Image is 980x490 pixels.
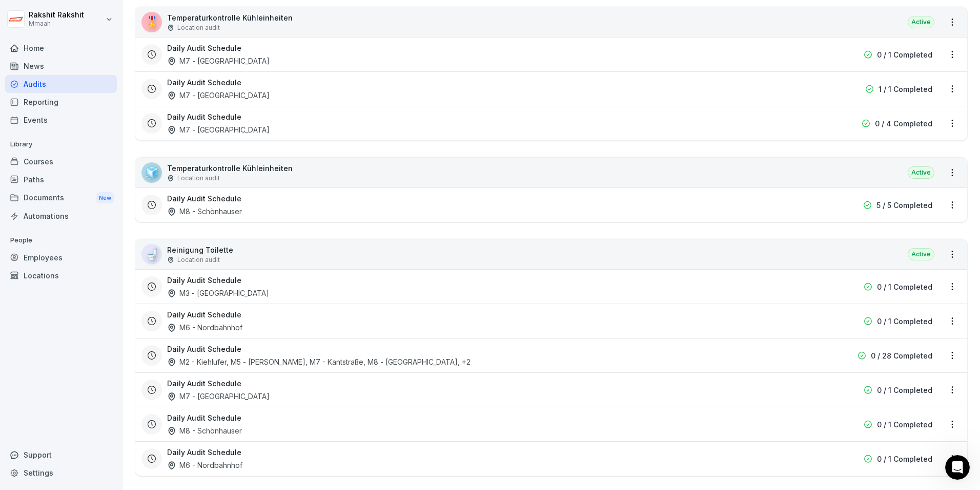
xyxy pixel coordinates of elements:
b: A few minutes [25,242,83,251]
div: You’ll get replies here and in your email: ✉️ [16,186,160,227]
div: M2 - Kiehlufer, M5 - [PERSON_NAME], M7 - Kantstraße, M8 - [GEOGRAPHIC_DATA] , +2 [167,356,471,367]
div: Operator says… [8,180,197,281]
div: Active [908,166,934,179]
p: Location audit [177,23,220,32]
p: Temperaturkontrolle Kühleinheiten [167,12,293,23]
div: Active [908,248,934,260]
h3: Daily Audit Schedule [167,378,241,389]
div: Support [5,446,117,464]
div: hello during report check i cannot see time. its showing only date when member did. is it possibl... [45,65,189,166]
h3: Daily Audit Schedule [167,193,241,204]
div: Close [180,4,198,23]
p: Location audit [177,255,220,265]
div: Documents [5,189,117,208]
div: Our usual reply time 🕒 [16,232,160,252]
button: Home [160,4,180,24]
iframe: Intercom live chat [945,455,970,480]
div: M8 - Schönhauser [167,206,242,217]
h3: Daily Audit Schedule [167,111,241,122]
p: 0 / 1 Completed [877,454,932,464]
p: Mmaah [29,20,84,27]
p: 0 / 28 Completed [871,350,932,361]
div: M7 - [GEOGRAPHIC_DATA] [167,55,270,66]
a: Courses [5,153,117,171]
h3: Daily Audit Schedule [167,77,241,88]
p: 0 / 1 Completed [877,316,932,327]
a: Reporting [5,93,117,111]
p: 0 / 4 Completed [875,118,932,129]
h3: Daily Audit Schedule [167,309,241,320]
h3: Daily Audit Schedule [167,43,241,53]
p: Reinigung Toilette [167,244,233,255]
p: Library [5,136,117,153]
a: Settings [5,464,117,482]
div: 🧊 [141,162,162,183]
p: People [5,232,117,249]
p: Rakshit Rakshit [29,11,84,20]
button: Gif picker [32,336,40,345]
div: Operator • 14m ago [16,260,79,267]
p: 0 / 1 Completed [877,419,932,430]
a: Events [5,111,117,129]
a: News [5,57,117,75]
a: Home [5,39,117,57]
p: 0 / 1 Completed [877,49,932,60]
a: Paths [5,171,117,189]
div: M6 - Nordbahnhof [167,460,242,470]
p: 1 / 1 Completed [879,84,932,95]
button: Upload attachment [49,336,57,345]
p: 0 / 1 Completed [877,281,932,292]
button: Start recording [65,336,73,345]
b: [EMAIL_ADDRESS][DOMAIN_NAME] [16,207,98,225]
div: 🚽 [141,244,162,265]
a: DocumentsNew [5,189,117,208]
div: M6 - Nordbahnhof [167,322,242,333]
div: 🎖️ [141,12,162,32]
button: Send a message… [176,332,192,349]
a: Employees [5,249,117,267]
a: Automations [5,207,117,225]
div: M8 - Schönhauser [167,425,242,436]
p: Temperaturkontrolle Kühleinheiten [167,163,293,174]
p: Location audit [177,174,220,183]
div: Rakshit says… [8,59,197,180]
div: M7 - [GEOGRAPHIC_DATA] [167,124,270,135]
h3: Daily Audit Schedule [167,275,241,286]
div: You’ll get replies here and in your email:✉️[EMAIL_ADDRESS][DOMAIN_NAME]Our usual reply time🕒A fe... [8,180,168,258]
p: 5 / 5 Completed [876,200,932,211]
h3: Daily Audit Schedule [167,412,241,423]
div: M3 - [GEOGRAPHIC_DATA] [167,288,269,298]
button: go back [7,4,26,24]
div: hello during report check i cannot see time. its showing only date when member did. is it possibl... [37,59,197,172]
div: M7 - [GEOGRAPHIC_DATA] [167,391,270,402]
h3: Daily Audit Schedule [167,344,241,354]
p: 0 / 1 Completed [877,385,932,395]
h1: Operator [50,10,86,17]
h3: Daily Audit Schedule [167,447,241,458]
textarea: Message… [9,315,196,332]
button: Emoji picker [16,336,24,345]
div: New [96,192,114,204]
div: Active [908,16,934,28]
img: Profile image for Operator [29,6,46,22]
div: M7 - [GEOGRAPHIC_DATA] [167,90,270,101]
a: Locations [5,267,117,285]
a: Audits [5,75,117,93]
